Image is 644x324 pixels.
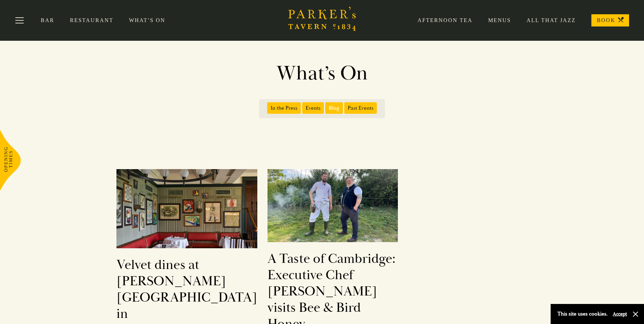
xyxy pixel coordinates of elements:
p: This site uses cookies. [557,309,608,319]
button: Accept [613,311,627,317]
button: Close and accept [632,311,639,318]
span: Past Events [344,102,377,114]
span: Blog [325,102,343,114]
h1: What’s On [129,61,516,86]
span: In the Press [267,102,301,114]
span: Events [302,102,324,114]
